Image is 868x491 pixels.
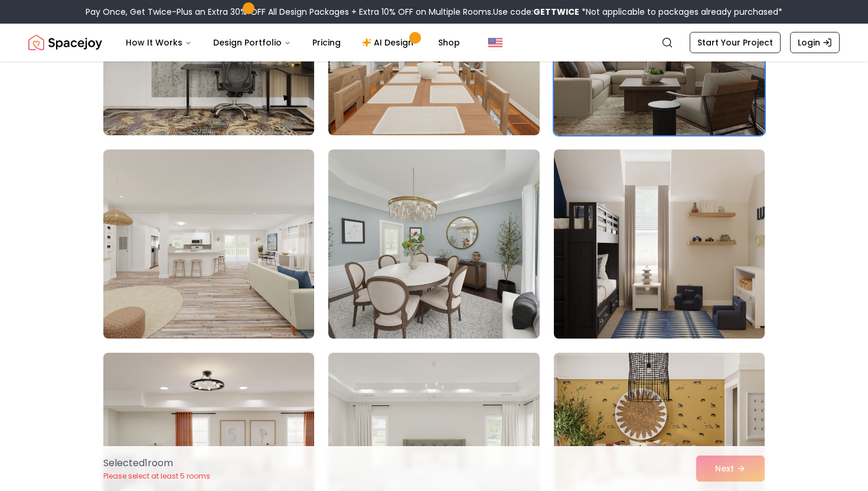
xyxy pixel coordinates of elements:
img: Room room-5 [328,149,539,339]
nav: Global [28,24,840,61]
a: Shop [429,31,469,54]
a: Spacejoy [28,31,102,54]
a: Pricing [303,31,350,54]
button: Design Portfolio [204,31,301,54]
div: Pay Once, Get Twice-Plus an Extra 30% OFF All Design Packages + Extra 10% OFF on Multiple Rooms. [86,6,782,18]
a: AI Design [353,31,426,54]
img: United States [488,35,502,50]
a: Login [790,32,840,53]
img: Room room-6 [549,145,770,343]
img: Room room-4 [103,149,314,339]
span: *Not applicable to packages already purchased* [579,6,782,18]
p: Selected 1 room [103,456,210,470]
button: How It Works [116,31,201,54]
b: GETTWICE [533,6,579,18]
img: Spacejoy Logo [28,31,102,54]
a: Start Your Project [690,32,781,53]
span: Use code: [493,6,579,18]
nav: Main [116,31,469,54]
p: Please select at least 5 rooms [103,472,210,481]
